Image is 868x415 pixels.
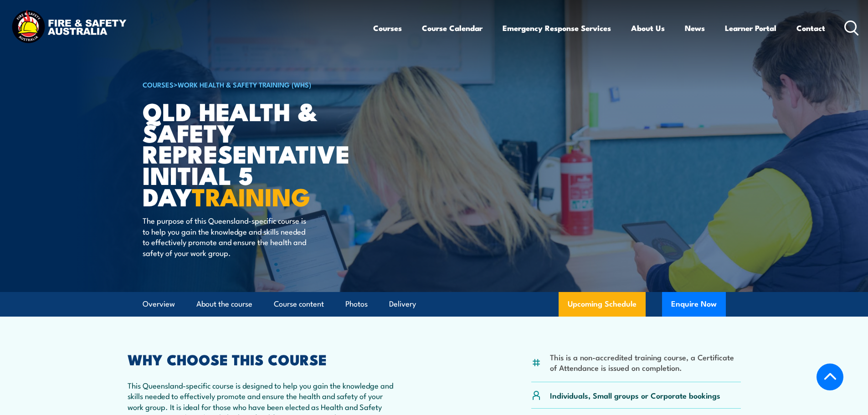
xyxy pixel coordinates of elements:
h6: > [143,79,368,90]
a: Contact [796,16,825,40]
a: Work Health & Safety Training (WHS) [178,79,311,89]
a: COURSES [143,79,174,89]
h2: WHY CHOOSE THIS COURSE [128,353,394,365]
a: About Us [631,16,665,40]
a: Courses [373,16,402,40]
a: Photos [345,292,368,316]
p: The purpose of this Queensland-specific course is to help you gain the knowledge and skills neede... [143,215,309,258]
a: Course content [274,292,324,316]
p: Individuals, Small groups or Corporate bookings [550,390,720,400]
a: News [685,16,705,40]
a: Learner Portal [725,16,776,40]
strong: TRAINING [192,177,310,215]
a: Overview [143,292,175,316]
a: Emergency Response Services [503,16,611,40]
button: Enquire Now [662,292,726,317]
a: Course Calendar [422,16,483,40]
a: Upcoming Schedule [559,292,646,317]
a: Delivery [389,292,416,316]
a: About the course [196,292,252,316]
h1: QLD Health & Safety Representative Initial 5 Day [143,100,368,207]
li: This is a non-accredited training course, a Certificate of Attendance is issued on completion. [550,352,741,373]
